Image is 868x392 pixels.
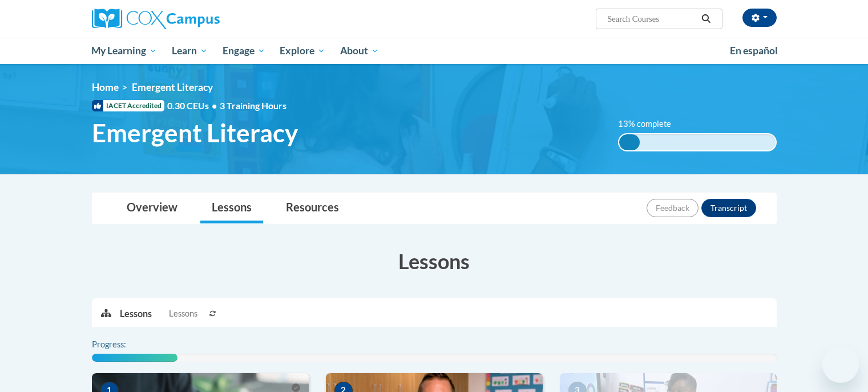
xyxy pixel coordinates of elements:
[212,100,217,111] span: •
[742,9,777,27] button: Account Settings
[280,44,325,58] span: Explore
[647,199,699,217] button: Feedback
[169,307,197,320] span: Lessons
[115,193,189,223] a: Overview
[730,45,778,57] span: En español
[272,38,333,64] a: Explore
[340,44,379,58] span: About
[120,307,152,320] p: Lessons
[333,38,386,64] a: About
[164,38,215,64] a: Learn
[274,193,350,223] a: Resources
[606,12,697,26] input: Search Courses
[84,38,165,64] a: My Learning
[200,193,263,223] a: Lessons
[91,44,157,58] span: My Learning
[618,118,684,130] label: 13% complete
[92,100,164,111] span: IACET Accredited
[167,99,220,112] span: 0.30 CEUs
[722,39,785,63] a: En español
[132,81,213,93] span: Emergent Literacy
[822,346,859,383] iframe: Button to launch messaging window
[92,9,220,29] img: Cox Campus
[92,9,309,29] a: Cox Campus
[220,100,286,111] span: 3 Training Hours
[697,12,714,26] button: Search
[619,134,640,150] div: 13% complete
[172,44,208,58] span: Learn
[92,247,777,275] h3: Lessons
[223,44,265,58] span: Engage
[92,338,158,351] label: Progress:
[215,38,273,64] a: Engage
[701,199,756,217] button: Transcript
[75,38,794,64] div: Main menu
[92,81,119,93] a: Home
[92,118,298,148] span: Emergent Literacy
